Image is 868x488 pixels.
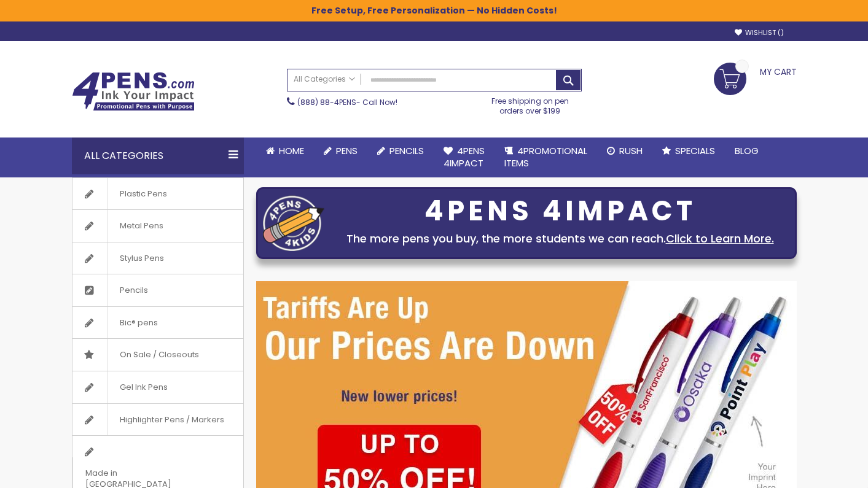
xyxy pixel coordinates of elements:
img: four_pen_logo.png [263,195,324,251]
a: Pens [314,137,367,165]
a: On Sale / Closeouts [72,339,243,371]
a: Home [256,137,314,165]
span: Gel Ink Pens [107,371,180,403]
a: 4PROMOTIONALITEMS [495,137,597,177]
span: Blog [735,144,759,157]
a: Blog [725,137,768,165]
div: 4PENS 4IMPACT [330,198,790,224]
span: 4Pens 4impact [444,144,485,169]
a: Rush [597,137,652,165]
a: Pencils [367,137,434,165]
div: Free shipping on pen orders over $199 [479,91,582,116]
span: Rush [619,144,643,157]
a: Highlighter Pens / Markers [72,404,243,436]
span: All Categories [294,74,355,84]
div: The more pens you buy, the more students we can reach. [330,230,790,247]
a: Plastic Pens [72,178,243,210]
a: Metal Pens [72,210,243,242]
span: - Call Now! [297,97,397,107]
a: Wishlist [735,28,784,37]
img: 4Pens Custom Pens and Promotional Products [72,72,195,111]
a: Pencils [72,274,243,306]
a: Specials [652,137,725,165]
a: Click to Learn More. [666,231,774,246]
span: 4PROMOTIONAL ITEMS [504,144,587,169]
span: Pencils [107,274,160,306]
span: Pens [336,144,358,157]
a: Stylus Pens [72,242,243,274]
span: Plastic Pens [107,178,179,210]
a: Gel Ink Pens [72,371,243,403]
a: 4Pens4impact [434,137,495,177]
span: On Sale / Closeouts [107,339,211,371]
div: All Categories [72,137,244,174]
span: Bic® pens [107,307,170,339]
span: Home [279,144,304,157]
a: Bic® pens [72,307,243,339]
span: Specials [675,144,715,157]
span: Stylus Pens [107,242,176,274]
span: Metal Pens [107,210,176,242]
a: All Categories [287,69,361,90]
span: Pencils [389,144,424,157]
a: (888) 88-4PENS [297,97,356,107]
span: Highlighter Pens / Markers [107,404,237,436]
